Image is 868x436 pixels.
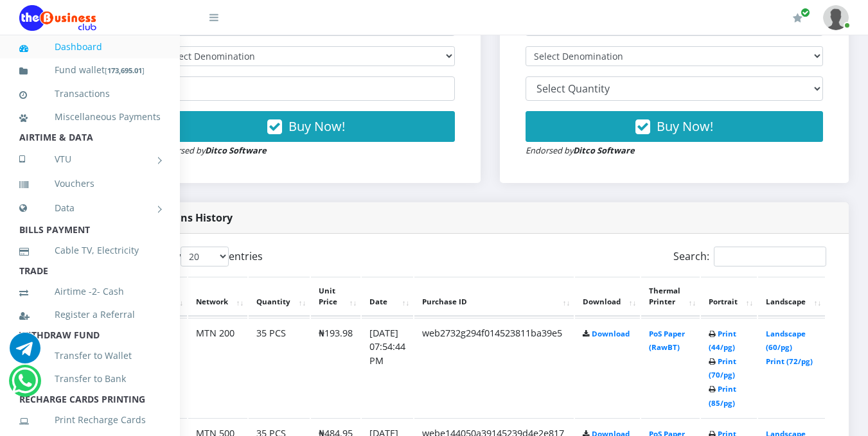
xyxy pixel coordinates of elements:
[649,329,685,353] a: PoS Paper (RawBT)
[157,144,267,156] small: Endorsed by
[181,247,229,266] select: Showentries
[107,65,142,75] b: 173,695.01
[249,318,310,417] td: 35 PCS
[526,144,635,156] small: Endorsed by
[311,277,360,317] th: Unit Price: activate to sort column ascending
[19,102,161,132] a: Miscellaneous Payments
[19,55,161,85] a: Fund wallet[173,695.01]
[205,144,267,156] strong: Ditco Software
[12,375,38,396] a: Chat for support
[801,8,810,17] span: Renew/Upgrade Subscription
[575,277,640,317] th: Download: activate to sort column ascending
[10,342,40,363] a: Chat for support
[105,65,145,75] small: [ ]
[157,111,455,142] button: Buy Now!
[766,356,813,366] a: Print (72/pg)
[19,341,161,371] a: Transfer to Wallet
[414,277,574,317] th: Purchase ID: activate to sort column ascending
[709,329,736,353] a: Print (44/pg)
[573,144,635,156] strong: Ditco Software
[673,247,826,266] label: Search:
[249,277,310,317] th: Quantity: activate to sort column ascending
[19,405,161,435] a: Print Recharge Cards
[641,277,700,317] th: Thermal Printer: activate to sort column ascending
[288,118,345,135] span: Buy Now!
[592,329,630,338] a: Download
[154,247,263,266] label: Show entries
[19,364,161,394] a: Transfer to Bank
[19,143,161,175] a: VTU
[188,277,247,317] th: Network: activate to sort column ascending
[19,79,161,109] a: Transactions
[701,277,757,317] th: Portrait: activate to sort column ascending
[19,277,161,306] a: Airtime -2- Cash
[19,32,161,62] a: Dashboard
[362,318,413,417] td: [DATE] 07:54:44 PM
[526,111,823,142] button: Buy Now!
[19,236,161,265] a: Cable TV, Electricity
[758,277,825,317] th: Landscape: activate to sort column ascending
[157,76,455,101] input: Enter Quantity
[19,300,161,329] a: Register a Referral
[657,118,713,135] span: Buy Now!
[709,356,736,380] a: Print (70/pg)
[823,5,849,30] img: User
[714,247,826,266] input: Search:
[793,13,802,23] i: Renew/Upgrade Subscription
[709,384,736,408] a: Print (85/pg)
[145,211,233,225] strong: Bulk Pins History
[188,318,247,417] td: MTN 200
[19,192,161,224] a: Data
[19,5,96,31] img: Logo
[414,318,574,417] td: web2732g294f014523811ba39e5
[766,329,806,353] a: Landscape (60/pg)
[19,169,161,198] a: Vouchers
[311,318,360,417] td: ₦193.98
[362,277,413,317] th: Date: activate to sort column ascending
